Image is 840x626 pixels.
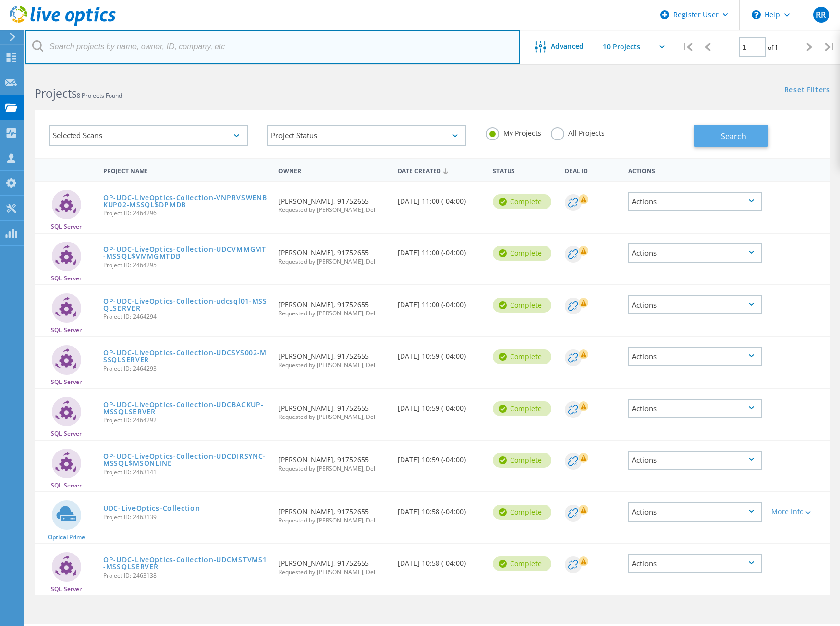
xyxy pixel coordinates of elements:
[103,469,268,475] span: Project ID: 2463141
[103,401,268,415] a: OP-UDC-LiveOptics-Collection-UDCBACKUP-MSSQLSERVER
[628,243,762,263] div: Actions
[273,161,393,179] div: Owner
[771,508,825,515] div: More Info
[493,349,551,364] div: Complete
[103,246,268,260] a: OP-UDC-LiveOptics-Collection-UDCVMMGMT-MSSQL$VMMGMTDB
[273,234,393,275] div: [PERSON_NAME], 91752655
[628,554,762,573] div: Actions
[393,182,488,214] div: [DATE] 11:00 (-04:00)
[560,161,623,179] div: Deal Id
[694,125,768,147] button: Search
[51,483,82,488] span: SQL Server
[393,161,488,179] div: Date Created
[493,453,551,468] div: Complete
[103,573,268,579] span: Project ID: 2463138
[273,337,393,378] div: [PERSON_NAME], 91752655
[393,492,488,525] div: [DATE] 10:58 (-04:00)
[784,86,830,95] a: Reset Filters
[103,262,268,268] span: Project ID: 2464295
[273,285,393,326] div: [PERSON_NAME], 91752655
[35,85,77,101] b: Projects
[493,505,551,520] div: Complete
[752,10,761,19] svg: \n
[551,127,605,137] label: All Projects
[628,399,762,418] div: Actions
[278,362,388,368] span: Requested by [PERSON_NAME], Dell
[103,505,200,512] a: UDC-LiveOptics-Collection
[393,285,488,318] div: [DATE] 11:00 (-04:00)
[393,441,488,473] div: [DATE] 10:59 (-04:00)
[103,453,268,467] a: OP-UDC-LiveOptics-Collection-UDCDIRSYNC-MSSQL$MSONLINE
[51,224,82,230] span: SQL Server
[278,466,388,472] span: Requested by [PERSON_NAME], Dell
[51,276,82,281] span: SQL Server
[98,161,273,179] div: Project Name
[278,414,388,420] span: Requested by [PERSON_NAME], Dell
[103,314,268,320] span: Project ID: 2464294
[273,182,393,223] div: [PERSON_NAME], 91752655
[103,210,268,216] span: Project ID: 2464296
[551,43,584,50] span: Advanced
[488,161,559,179] div: Status
[628,451,762,470] div: Actions
[77,91,122,100] span: 8 Projects Found
[103,194,268,208] a: OP-UDC-LiveOptics-Collection-VNPRVSWENBKUP02-MSSQL$DPMDB
[393,337,488,370] div: [DATE] 10:59 (-04:00)
[493,298,551,313] div: Complete
[25,30,520,64] input: Search projects by name, owner, ID, company, etc
[278,569,388,575] span: Requested by [PERSON_NAME], Dell
[51,431,82,437] span: SQL Server
[393,389,488,421] div: [DATE] 10:59 (-04:00)
[103,298,268,312] a: OP-UDC-LiveOptics-Collection-udcsql01-MSSQLSERVER
[278,207,388,213] span: Requested by [PERSON_NAME], Dell
[721,131,746,141] span: Search
[103,556,268,570] a: OP-UDC-LiveOptics-Collection-UDCMSTVMS1-MSSQLSERVER
[273,544,393,585] div: [PERSON_NAME], 91752655
[820,30,840,65] div: |
[273,441,393,482] div: [PERSON_NAME], 91752655
[493,556,551,571] div: Complete
[48,534,85,540] span: Optical Prime
[816,11,826,19] span: RR
[273,389,393,430] div: [PERSON_NAME], 91752655
[677,30,697,65] div: |
[768,43,778,52] span: of 1
[49,125,248,146] div: Selected Scans
[278,311,388,316] span: Requested by [PERSON_NAME], Dell
[10,21,116,28] a: Live Optics Dashboard
[273,492,393,533] div: [PERSON_NAME], 91752655
[103,366,268,372] span: Project ID: 2464293
[103,514,268,520] span: Project ID: 2463139
[278,518,388,523] span: Requested by [PERSON_NAME], Dell
[623,161,767,179] div: Actions
[267,125,466,146] div: Project Status
[628,347,762,366] div: Actions
[51,379,82,385] span: SQL Server
[486,127,541,137] label: My Projects
[628,295,762,314] div: Actions
[493,246,551,261] div: Complete
[628,502,762,522] div: Actions
[493,194,551,209] div: Complete
[278,259,388,265] span: Requested by [PERSON_NAME], Dell
[103,417,268,423] span: Project ID: 2464292
[493,401,551,416] div: Complete
[393,544,488,577] div: [DATE] 10:58 (-04:00)
[628,192,762,211] div: Actions
[51,327,82,333] span: SQL Server
[51,586,82,592] span: SQL Server
[103,349,268,363] a: OP-UDC-LiveOptics-Collection-UDCSYS002-MSSQLSERVER
[393,234,488,266] div: [DATE] 11:00 (-04:00)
